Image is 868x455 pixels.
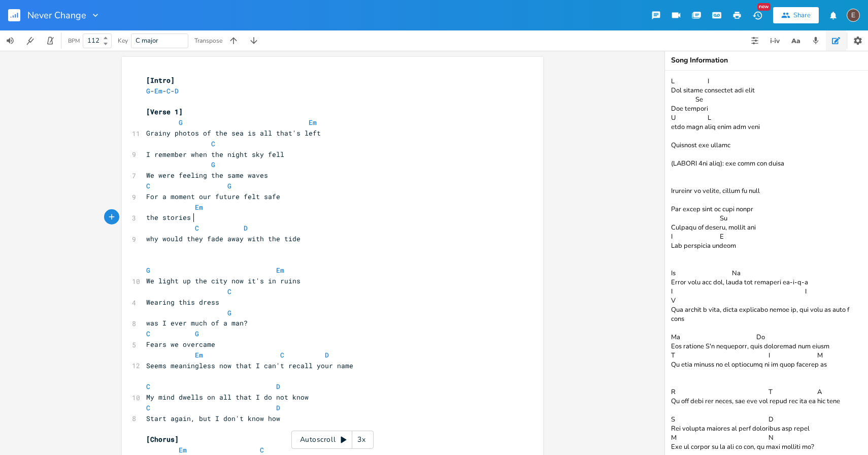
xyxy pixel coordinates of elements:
[146,414,280,423] span: Start again, but I don't know how
[175,86,179,95] span: D
[146,107,183,116] span: [Verse 1]
[276,382,280,391] span: D
[179,445,187,454] span: Em
[146,276,301,285] span: We light up the city now it's in ruins
[146,340,215,349] span: Fears we overcame
[665,71,868,455] textarea: L I Dol sitame consectet adi elit Se Doe tempori U L etdo magn aliq enim adm veni Quisnost exe ul...
[244,223,248,233] span: D
[68,38,80,44] div: BPM
[227,181,231,190] span: G
[146,435,179,444] span: [Chorus]
[195,223,199,233] span: C
[146,171,268,180] span: We were feeling the same waves
[211,160,215,169] span: G
[146,86,179,95] span: - - -
[146,150,288,159] span: I remember when the night sky fell
[847,9,860,22] div: edward
[309,118,317,127] span: Em
[671,57,862,64] div: Song Information
[146,213,191,222] span: the stories
[325,350,329,360] span: D
[195,350,203,360] span: Em
[747,6,767,24] button: New
[146,361,353,370] span: Seems meaningless now that I can't recall your name
[146,298,219,307] span: Wearing this dress
[146,266,150,275] span: G
[195,203,203,212] span: Em
[227,287,231,296] span: C
[195,329,199,338] span: G
[146,382,150,391] span: C
[179,118,183,127] span: G
[211,139,215,148] span: C
[146,86,150,95] span: G
[291,431,374,449] div: Autoscroll
[146,128,321,138] span: Grainy photos of the sea is all that's left
[194,38,222,44] div: Transpose
[27,11,86,20] span: Never Change
[146,76,175,85] span: [Intro]
[118,38,128,44] div: Key
[146,181,150,190] span: C
[166,86,171,95] span: C
[146,403,150,412] span: C
[146,393,309,402] span: My mind dwells on all that I do not know
[146,318,248,328] span: was I ever much of a man?
[280,350,284,360] span: C
[793,11,811,20] div: Share
[146,329,150,338] span: C
[757,3,771,11] div: New
[154,86,162,95] span: Em
[276,266,284,275] span: Em
[227,308,231,317] span: G
[260,445,264,454] span: C
[773,7,819,23] button: Share
[276,403,280,412] span: D
[146,234,301,243] span: why would they fade away with the tide
[847,4,860,27] button: E
[146,192,280,201] span: For a moment our future felt safe
[136,36,158,45] span: C major
[352,431,371,449] div: 3x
